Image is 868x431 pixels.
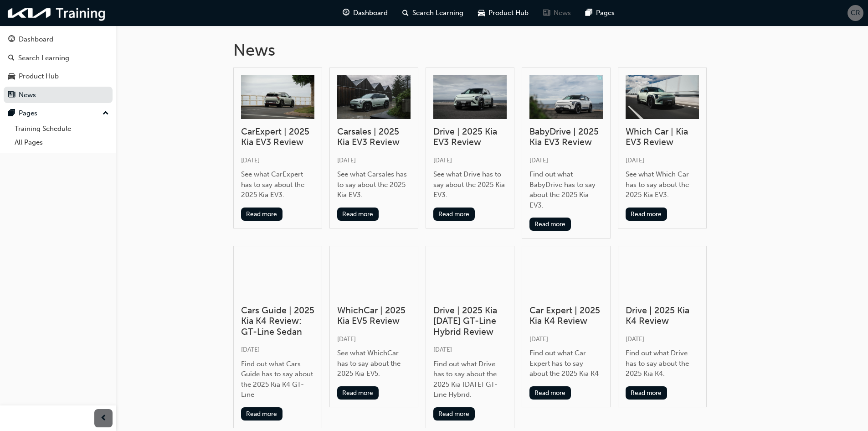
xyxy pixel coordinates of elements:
h3: Carsales | 2025 Kia EV3 Review [337,126,411,148]
div: See what Which Car has to say about the 2025 Kia EV3. [626,169,699,200]
a: news-iconNews [536,4,578,22]
a: News [4,87,113,104]
button: Read more [529,218,571,231]
button: Read more [337,386,379,400]
span: [DATE] [626,335,644,343]
h3: Drive | 2025 Kia EV3 Review [433,126,507,148]
span: [DATE] [529,335,548,343]
a: Car Expert | 2025 Kia K4 Review[DATE]Find out what Car Expert has to say about the 2025 Kia K4Rea... [522,246,611,407]
div: See what CarExpert has to say about the 2025 Kia EV3. [241,169,314,200]
button: Read more [241,407,282,421]
span: [DATE] [337,335,356,343]
a: Dashboard [4,31,113,48]
span: [DATE] [626,156,644,164]
span: Dashboard [353,8,388,18]
div: Find out what Car Expert has to say about the 2025 Kia K4 [529,348,603,379]
span: [DATE] [337,156,356,164]
span: [DATE] [241,346,260,353]
button: Read more [433,208,475,221]
span: [DATE] [433,156,452,164]
img: kia-training [5,4,109,22]
span: [DATE] [433,346,452,353]
span: up-icon [103,108,109,119]
h3: Drive | 2025 Kia [DATE] GT-Line Hybrid Review [433,305,507,337]
a: Training Schedule [11,122,113,136]
a: Which Car | Kia EV3 Review[DATE]See what Which Car has to say about the 2025 Kia EV3.Read more [618,68,707,228]
a: Drive | 2025 Kia EV3 Review[DATE]See what Drive has to say about the 2025 Kia EV3.Read more [426,68,514,228]
div: Find out what Drive has to say about the 2025 Kia K4. [626,348,699,379]
a: Search Learning [4,50,113,67]
div: Dashboard [19,34,53,45]
button: CR [847,5,863,21]
button: Read more [529,386,571,400]
div: See what WhichCar has to say about the 2025 Kia EV5. [337,348,411,379]
a: Drive | 2025 Kia K4 Review[DATE]Find out what Drive has to say about the 2025 Kia K4.Read more [618,246,707,407]
div: See what Carsales has to say about the 2025 Kia EV3. [337,169,411,200]
a: Product Hub [4,68,113,85]
span: guage-icon [8,36,15,44]
a: Cars Guide | 2025 Kia K4 Review: GT-Line Sedan[DATE]Find out what Cars Guide has to say about the... [233,246,322,428]
a: search-iconSearch Learning [395,4,471,22]
span: [DATE] [529,156,548,164]
button: DashboardSearch LearningProduct HubNews [4,29,113,105]
a: All Pages [11,135,113,150]
button: Read more [241,208,282,221]
button: Pages [4,105,113,122]
a: WhichCar | 2025 Kia EV5 Review[DATE]See what WhichCar has to say about the 2025 Kia EV5.Read more [329,246,418,407]
div: Find out what Drive has to say about the 2025 Kia [DATE] GT-Line Hybrid. [433,359,507,400]
h3: Cars Guide | 2025 Kia K4 Review: GT-Line Sedan [241,305,314,337]
span: CR [851,8,860,18]
div: Search Learning [18,53,69,63]
h3: WhichCar | 2025 Kia EV5 Review [337,305,411,327]
span: news-icon [8,91,15,99]
button: Read more [626,386,667,400]
a: BabyDrive | 2025 Kia EV3 Review[DATE]Find out what BabyDrive has to say about the 2025 Kia EV3.Re... [522,68,611,239]
a: pages-iconPages [578,4,622,22]
button: Read more [337,208,379,221]
a: Drive | 2025 Kia [DATE] GT-Line Hybrid Review[DATE]Find out what Drive has to say about the 2025 ... [426,246,514,428]
span: Product Hub [488,8,529,18]
button: Read more [433,407,475,421]
h3: CarExpert | 2025 Kia EV3 Review [241,126,314,148]
span: [DATE] [241,156,260,164]
div: See what Drive has to say about the 2025 Kia EV3. [433,169,507,200]
span: Search Learning [412,8,463,18]
div: Find out what BabyDrive has to say about the 2025 Kia EV3. [529,169,603,210]
span: news-icon [543,7,550,19]
span: car-icon [8,73,15,81]
span: Pages [596,8,615,18]
button: Read more [626,208,667,221]
div: Find out what Cars Guide has to say about the 2025 Kia K4 GT-Line [241,359,314,400]
div: Pages [19,108,37,119]
span: pages-icon [586,7,592,19]
span: pages-icon [8,109,15,118]
span: car-icon [478,7,485,19]
div: Product Hub [19,71,59,82]
h3: Drive | 2025 Kia K4 Review [626,305,699,327]
h3: BabyDrive | 2025 Kia EV3 Review [529,126,603,148]
span: prev-icon [100,413,107,424]
a: Carsales | 2025 Kia EV3 Review[DATE]See what Carsales has to say about the 2025 Kia EV3.Read more [329,68,418,228]
h3: Car Expert | 2025 Kia K4 Review [529,305,603,327]
span: News [554,8,571,18]
a: car-iconProduct Hub [471,4,536,22]
span: search-icon [402,7,409,19]
span: guage-icon [343,7,349,19]
h1: News [233,40,751,60]
h3: Which Car | Kia EV3 Review [626,126,699,148]
a: guage-iconDashboard [335,4,395,22]
a: CarExpert | 2025 Kia EV3 Review[DATE]See what CarExpert has to say about the 2025 Kia EV3.Read more [233,68,322,228]
span: search-icon [8,54,15,62]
